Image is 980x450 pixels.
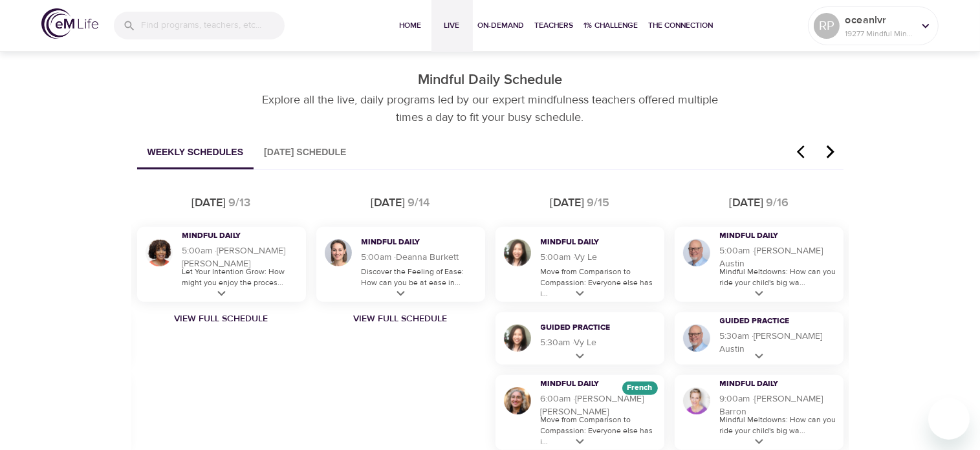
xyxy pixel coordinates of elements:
[478,19,525,32] span: On-Demand
[622,381,658,395] div: The episodes in this programs will be in French
[254,136,356,169] button: [DATE] Schedule
[814,13,840,39] div: RP
[437,19,468,32] span: Live
[681,385,712,416] img: Kelly Barron
[144,237,175,268] img: Janet Alston Jackson
[502,385,533,416] img: Maria Martinez Alonso
[132,312,311,325] a: View Full Schedule
[182,266,299,288] p: Let Your Intention Grow: How might you enjoy the proces...
[649,19,713,32] span: The Connection
[408,195,430,211] div: 9/14
[141,12,285,39] input: Find programs, teachers, etc...
[845,12,913,28] p: oceanlvr
[137,136,254,169] button: Weekly Schedules
[229,195,251,211] div: 9/13
[192,195,226,211] div: [DATE]
[502,323,533,354] img: Vy Le
[845,28,913,39] p: 19277 Mindful Minutes
[928,398,970,440] iframe: Button to launch messaging window
[681,323,712,354] img: Jim Austin
[541,414,658,447] p: Move from Comparison to Compassion: Everyone else has i...
[766,195,789,211] div: 9/16
[541,336,658,349] h5: 5:30am · Vy Le
[362,266,479,288] p: Discover the Feeling of Ease: How can you be at ease in...
[41,8,98,39] img: logo
[720,231,820,242] h3: Mindful Daily
[371,195,406,211] div: [DATE]
[362,237,462,248] h3: Mindful Daily
[587,195,609,211] div: 9/15
[127,70,854,91] p: Mindful Daily Schedule
[681,237,712,268] img: Jim Austin
[248,91,733,126] p: Explore all the live, daily programs led by our expert mindfulness teachers offered multiple time...
[541,251,658,264] h5: 5:00am · Vy Le
[541,237,641,248] h3: Mindful Daily
[729,195,763,211] div: [DATE]
[541,266,658,299] p: Move from Comparison to Compassion: Everyone else has i...
[720,244,837,270] h5: 5:00am · [PERSON_NAME] Austin
[541,392,658,418] h5: 6:00am · [PERSON_NAME] [PERSON_NAME]
[395,19,426,32] span: Home
[535,19,574,32] span: Teachers
[311,312,490,325] a: View Full Schedule
[541,323,641,334] h3: Guided Practice
[720,379,820,390] h3: Mindful Daily
[182,231,283,242] h3: Mindful Daily
[720,316,820,327] h3: Guided Practice
[720,392,837,418] h5: 9:00am · [PERSON_NAME] Barron
[182,244,299,270] h5: 5:00am · [PERSON_NAME] [PERSON_NAME]
[720,414,837,436] p: Mindful Meltdowns: How can you ride your child's big wa...
[541,379,641,390] h3: Mindful Daily
[323,237,354,268] img: Deanna Burkett
[502,237,533,268] img: Vy Le
[362,251,479,264] h5: 5:00am · Deanna Burkett
[720,266,837,288] p: Mindful Meltdowns: How can you ride your child's big wa...
[584,19,638,32] span: 1% Challenge
[720,330,837,356] h5: 5:30am · [PERSON_NAME] Austin
[550,195,584,211] div: [DATE]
